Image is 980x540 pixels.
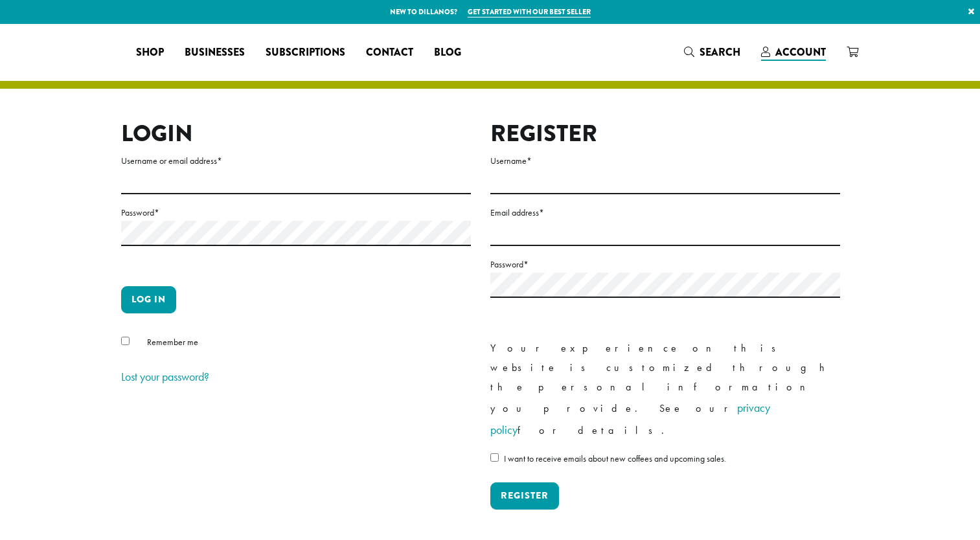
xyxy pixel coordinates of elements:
h2: Register [490,120,840,148]
span: Contact [366,45,413,61]
span: Remember me [147,336,198,348]
span: Search [700,45,740,60]
label: Password [490,256,840,273]
input: I want to receive emails about new coffees and upcoming sales. [490,453,499,462]
button: Log in [121,286,176,313]
span: Shop [136,45,164,61]
span: Subscriptions [266,45,345,61]
a: Search [674,41,751,63]
label: Email address [490,205,840,221]
h2: Login [121,120,471,148]
label: Password [121,205,471,221]
label: Username [490,153,840,169]
label: Username or email address [121,153,471,169]
a: Shop [126,42,174,63]
a: Get started with our best seller [468,6,591,17]
a: Lost your password? [121,369,209,384]
span: Blog [434,45,461,61]
span: I want to receive emails about new coffees and upcoming sales. [504,453,726,464]
a: privacy policy [490,400,770,437]
p: Your experience on this website is customized through the personal information you provide. See o... [490,339,840,441]
span: Businesses [185,45,245,61]
span: Account [775,45,826,60]
button: Register [490,482,559,510]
